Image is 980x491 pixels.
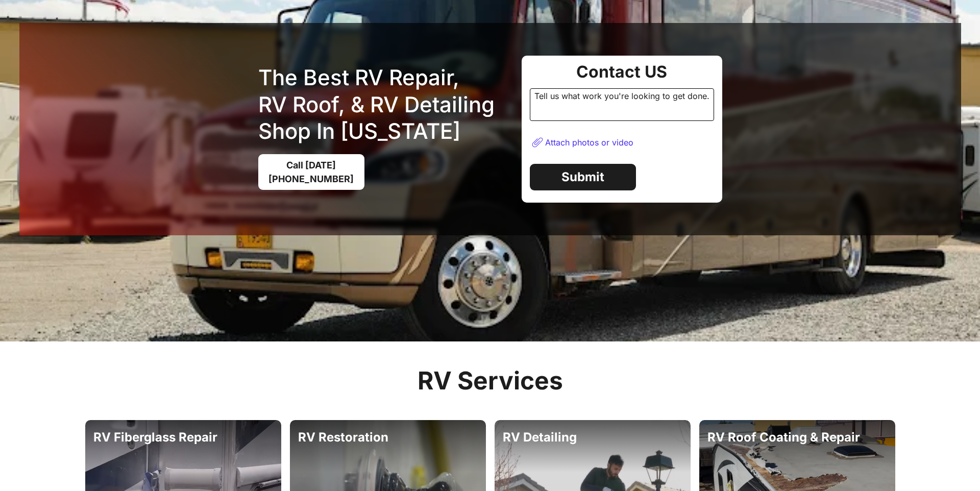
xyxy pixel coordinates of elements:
[530,88,714,121] div: Tell us what work you're looking to get done.
[530,64,714,80] div: Contact US
[545,137,633,148] div: Attach photos or video
[530,164,636,190] a: Submit
[258,64,513,145] h1: The best RV Repair, RV Roof, & RV Detailing Shop in [US_STATE]
[418,366,563,396] h2: RV Services
[258,154,364,190] a: Call [DATE][PHONE_NUMBER]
